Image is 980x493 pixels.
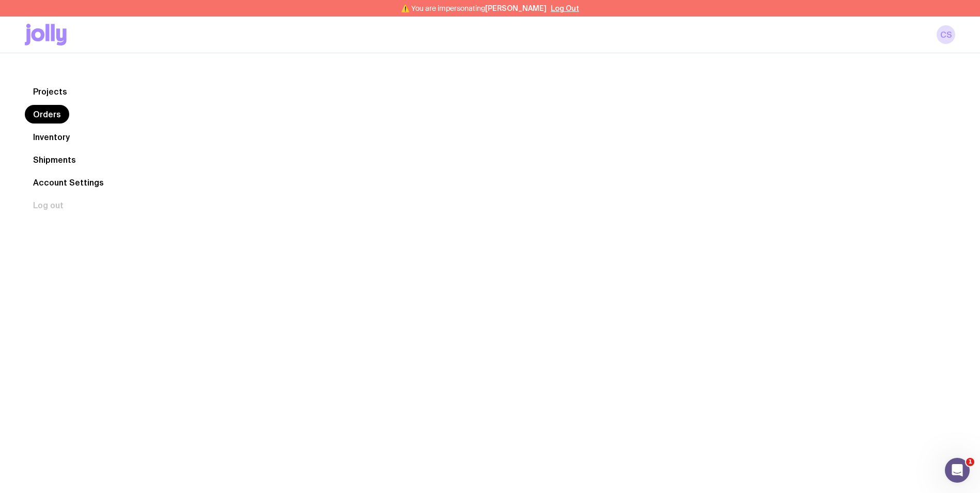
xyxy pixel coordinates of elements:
[485,4,547,12] span: [PERSON_NAME]
[25,105,69,124] a: Orders
[937,25,955,44] a: CS
[966,458,974,466] span: 1
[945,458,970,483] iframe: Intercom live chat
[25,128,78,146] a: Inventory
[25,173,112,192] a: Account Settings
[551,4,579,12] button: Log Out
[401,4,547,12] span: ⚠️ You are impersonating
[25,82,75,101] a: Projects
[25,150,84,169] a: Shipments
[25,196,72,214] button: Log out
